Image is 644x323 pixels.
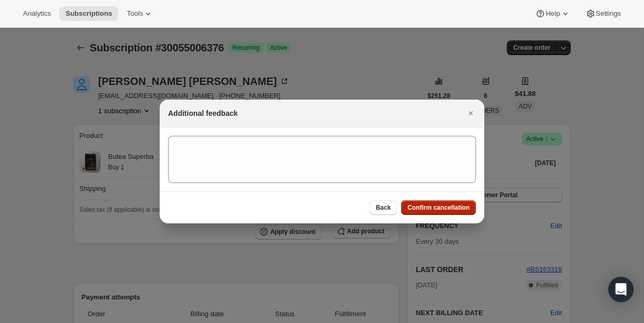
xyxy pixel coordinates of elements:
span: Settings [596,9,621,18]
div: Open Intercom Messenger [608,277,634,302]
span: Help [546,9,560,18]
button: Subscriptions [59,6,118,21]
button: Analytics [17,6,57,21]
span: Analytics [23,9,51,18]
button: Back [370,200,397,215]
span: Subscriptions [65,9,112,18]
button: Settings [579,6,627,21]
h2: Additional feedback [168,108,238,119]
span: Confirm cancellation [407,203,470,212]
span: Tools [127,9,143,18]
button: Confirm cancellation [401,200,476,215]
button: Close [463,106,478,121]
span: Back [376,203,391,212]
button: Tools [120,6,160,21]
button: Help [529,6,576,21]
